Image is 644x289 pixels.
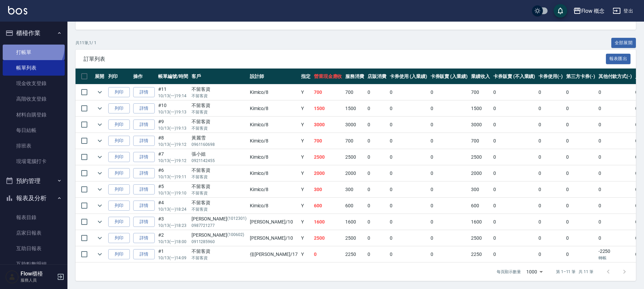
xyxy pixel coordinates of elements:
[192,93,246,99] p: 不留客資
[492,84,537,100] td: 0
[537,214,564,230] td: 0
[192,199,246,206] div: 不留客資
[344,133,366,149] td: 700
[108,103,130,114] button: 列印
[95,201,105,211] button: expand row
[299,84,312,100] td: Y
[564,198,597,214] td: 0
[366,182,388,198] td: 0
[192,125,246,131] p: 不留客資
[344,165,366,181] td: 2000
[366,84,388,100] td: 0
[227,232,244,239] p: (100602)
[227,215,246,222] p: (1012301)
[192,109,246,115] p: 不留客資
[429,133,470,149] td: 0
[344,214,366,230] td: 1600
[192,239,246,245] p: 0911285960
[248,84,299,100] td: Kimico /8
[388,182,429,198] td: 0
[299,246,312,262] td: Y
[133,136,155,146] a: 詳情
[156,101,190,116] td: #10
[156,117,190,133] td: #9
[388,84,429,100] td: 0
[366,246,388,262] td: 0
[95,103,105,113] button: expand row
[312,69,344,84] th: 營業現金應收
[492,165,537,181] td: 0
[95,168,105,178] button: expand row
[192,151,246,158] div: 張小姐
[158,125,188,131] p: 10/13 (一) 19:13
[133,233,155,243] a: 詳情
[564,84,597,100] td: 0
[312,182,344,198] td: 300
[95,217,105,227] button: expand row
[312,101,344,116] td: 1500
[192,248,246,255] div: 不留客資
[299,133,312,149] td: Y
[606,54,631,64] button: 報表匯出
[3,210,65,225] a: 報表目錄
[3,138,65,154] a: 排班表
[133,168,155,179] a: 詳情
[429,149,470,165] td: 0
[133,201,155,211] a: 詳情
[492,246,537,262] td: 0
[192,174,246,180] p: 不留客資
[192,102,246,109] div: 不留客資
[597,182,634,198] td: 0
[299,198,312,214] td: Y
[344,101,366,116] td: 1500
[95,136,105,146] button: expand row
[564,230,597,246] td: 0
[469,182,492,198] td: 300
[344,182,366,198] td: 300
[192,134,246,141] div: 黃麗雪
[366,117,388,133] td: 0
[469,69,492,84] th: 業績收入
[344,84,366,100] td: 700
[344,117,366,133] td: 3000
[537,84,564,100] td: 0
[95,233,105,243] button: expand row
[299,165,312,181] td: Y
[537,69,564,84] th: 卡券使用(-)
[3,107,65,123] a: 材料自購登錄
[192,141,246,148] p: 0961160698
[564,101,597,116] td: 0
[564,246,597,262] td: 0
[133,184,155,195] a: 詳情
[429,230,470,246] td: 0
[156,149,190,165] td: #7
[95,87,105,97] button: expand row
[192,86,246,93] div: 不留客資
[537,246,564,262] td: 0
[366,69,388,84] th: 店販消費
[93,69,107,84] th: 展開
[3,24,65,42] button: 櫃檯作業
[158,141,188,148] p: 10/13 (一) 19:12
[312,133,344,149] td: 700
[564,182,597,198] td: 0
[133,103,155,114] a: 詳情
[497,269,521,275] p: 每頁顯示數量
[388,133,429,149] td: 0
[190,69,248,84] th: 客戶
[388,246,429,262] td: 0
[158,206,188,212] p: 10/13 (一) 18:24
[537,101,564,116] td: 0
[158,255,188,261] p: 10/13 (一) 14:09
[429,84,470,100] td: 0
[388,149,429,165] td: 0
[564,149,597,165] td: 0
[192,206,246,212] p: 不留客資
[366,214,388,230] td: 0
[597,84,634,100] td: 0
[192,190,246,196] p: 不留客資
[469,101,492,116] td: 1500
[158,109,188,115] p: 10/13 (一) 19:13
[366,133,388,149] td: 0
[158,93,188,99] p: 10/13 (一) 19:14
